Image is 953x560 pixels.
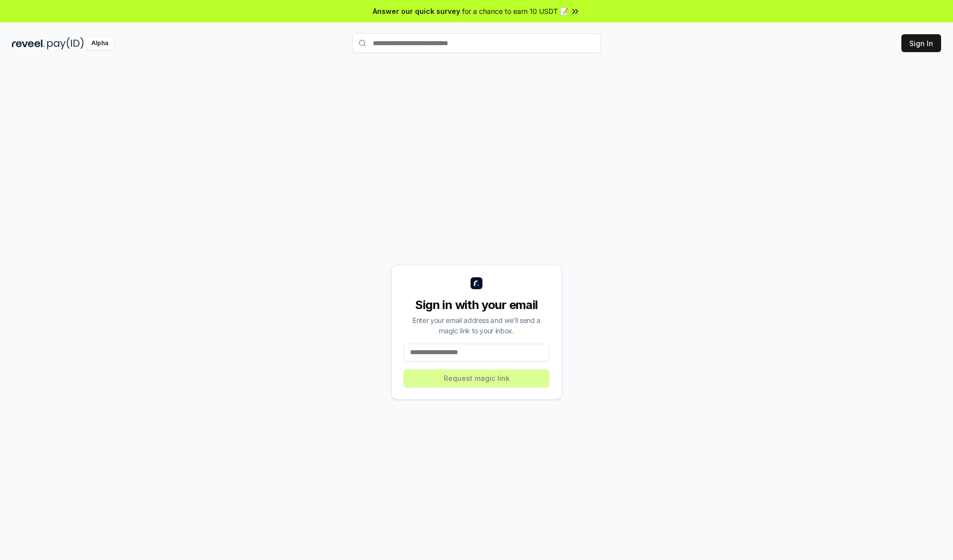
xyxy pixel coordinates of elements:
div: Sign in with your email [404,297,549,313]
span: Answer our quick survey [373,6,460,16]
span: for a chance to earn 10 USDT 📝 [462,6,568,16]
img: reveel_dark [12,37,45,50]
img: pay_id [47,37,84,50]
img: logo_small [471,277,482,289]
div: Alpha [86,37,114,50]
div: Enter your email address and we’ll send a magic link to your inbox. [404,315,549,336]
button: Sign In [901,34,941,52]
